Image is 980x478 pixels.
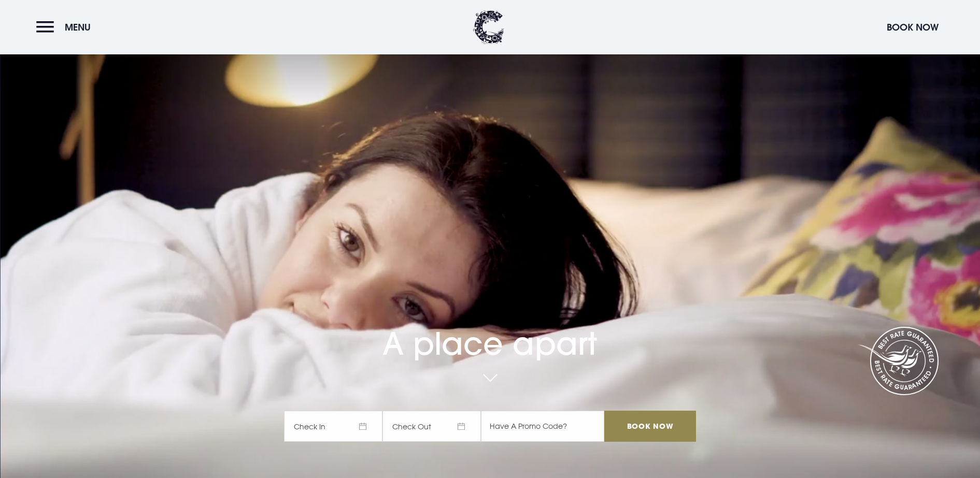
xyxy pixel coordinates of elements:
[284,296,695,362] h1: A place apart
[65,21,91,33] span: Menu
[36,16,96,38] button: Menu
[473,10,504,44] img: Clandeboye Lodge
[481,411,604,442] input: Have A Promo Code?
[284,411,382,442] span: Check In
[882,16,944,38] button: Book Now
[604,411,695,442] input: Book Now
[382,411,481,442] span: Check Out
